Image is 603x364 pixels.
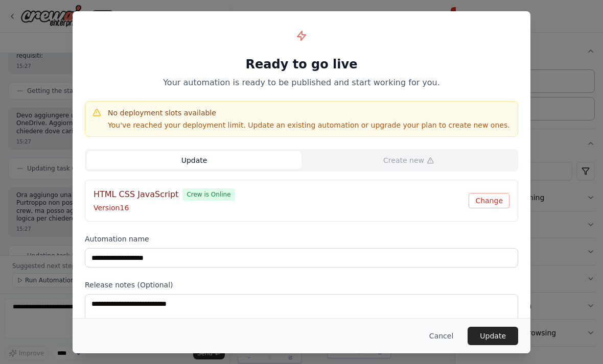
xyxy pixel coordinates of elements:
h1: Ready to go live [85,56,518,72]
p: Version 16 [94,203,469,213]
button: Change [469,193,509,208]
button: Cancel [421,327,461,345]
h4: HTML CSS JavaScript [94,188,178,201]
button: Update [468,327,518,345]
h4: No deployment slots available [108,108,510,118]
label: Automation name [85,234,518,244]
label: Release notes (Optional) [85,280,518,290]
span: Crew is Online [182,188,235,201]
button: Update [87,151,301,169]
button: Create new [301,151,516,169]
p: You've reached your deployment limit. Update an existing automation or upgrade your plan to creat... [108,120,510,130]
p: Your automation is ready to be published and start working for you. [85,77,518,89]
